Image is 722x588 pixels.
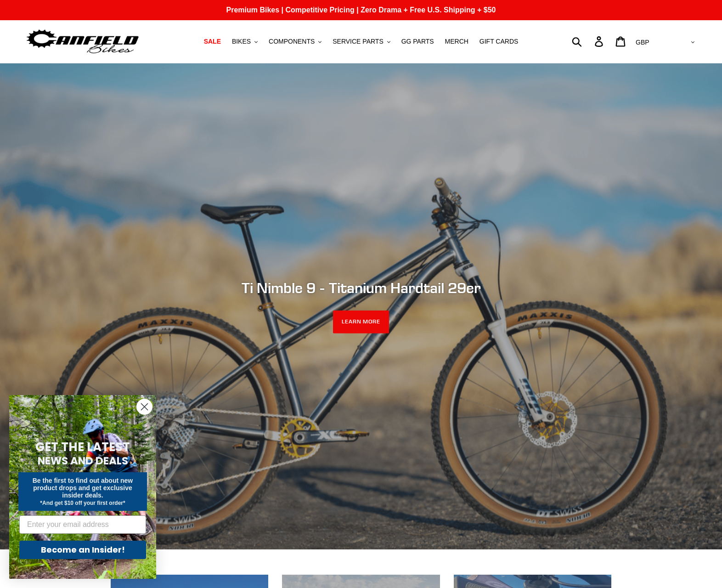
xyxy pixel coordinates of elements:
[199,35,226,48] a: SALE
[19,515,146,534] input: Enter your email address
[479,38,519,45] span: GIFT CARDS
[136,399,152,415] button: Close dialog
[269,38,315,45] span: COMPONENTS
[333,38,383,45] span: SERVICE PARTS
[401,38,434,45] span: GG PARTS
[232,38,251,45] span: BIKES
[40,500,125,506] span: *And get $10 off your first order*
[333,311,389,334] a: LEARN MORE
[227,35,262,48] button: BIKES
[264,35,326,48] button: COMPONENTS
[35,439,130,455] span: GET THE LATEST
[33,477,133,499] span: Be the first to find out about new product drops and get exclusive insider deals.
[111,279,611,297] h2: Ti Nimble 9 - Titanium Hardtail 29er
[38,453,128,468] span: NEWS AND DEALS
[577,31,600,51] input: Search
[445,38,468,45] span: MERCH
[440,35,473,48] a: MERCH
[25,27,140,56] img: Canfield Bikes
[19,541,146,559] button: Become an Insider!
[328,35,395,48] button: SERVICE PARTS
[397,35,439,48] a: GG PARTS
[204,38,221,45] span: SALE
[475,35,523,48] a: GIFT CARDS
